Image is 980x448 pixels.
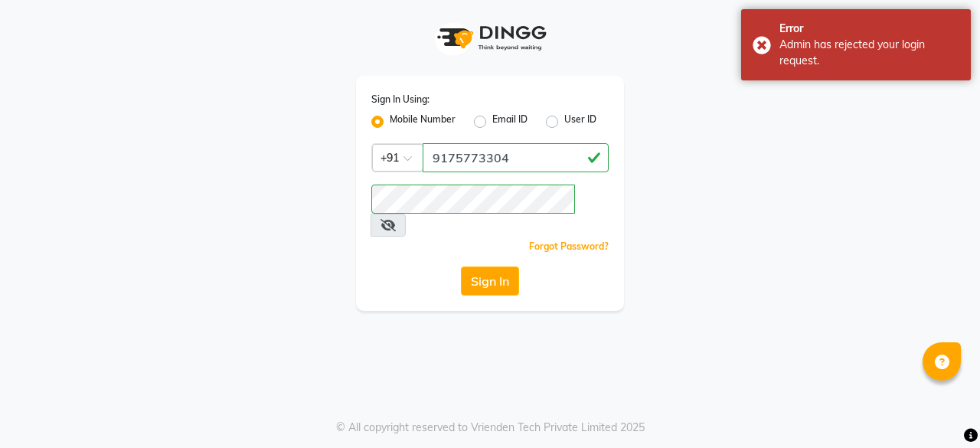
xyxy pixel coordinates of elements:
div: Error [779,21,959,37]
label: Mobile Number [390,113,456,131]
a: Forgot Password? [529,240,609,252]
button: Sign In [461,267,519,296]
label: Sign In Using: [371,93,430,106]
input: Username [423,143,609,172]
img: logo1.svg [429,15,551,60]
input: Username [371,185,575,214]
div: Admin has rejected your login request. [779,37,959,69]
label: Email ID [492,113,528,131]
label: User ID [564,113,596,131]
